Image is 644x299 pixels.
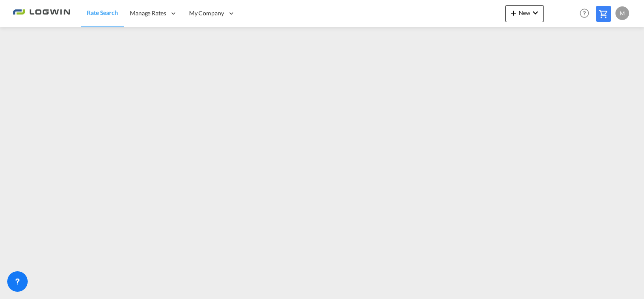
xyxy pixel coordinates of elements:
span: New [509,9,540,16]
span: Manage Rates [130,9,166,17]
button: icon-plus 400-fgNewicon-chevron-down [505,5,544,22]
div: M [615,6,629,20]
md-icon: icon-plus 400-fg [509,8,519,18]
md-icon: icon-chevron-down [530,8,540,18]
span: Rate Search [87,9,118,16]
div: Help [577,6,596,21]
img: 2761ae10d95411efa20a1f5e0282d2d7.png [13,4,70,23]
span: Help [577,6,592,20]
span: My Company [189,9,224,17]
